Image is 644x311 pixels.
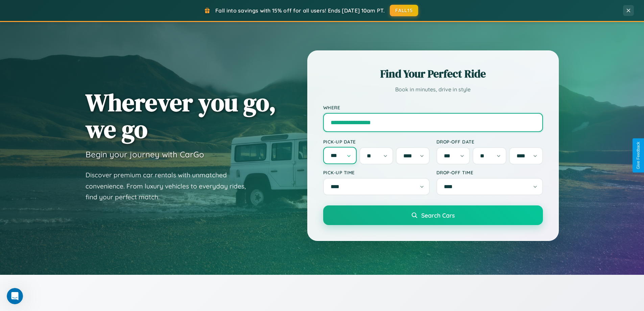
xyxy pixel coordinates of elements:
[390,5,418,16] button: FALL15
[323,85,543,94] p: Book in minutes, drive in style
[86,149,204,159] h3: Begin your journey with CarGo
[421,212,455,219] span: Search Cars
[323,66,543,81] h2: Find Your Perfect Ride
[215,7,385,14] span: Fall into savings with 15% off for all users! Ends [DATE] 10am PT.
[436,170,543,175] label: Drop-off Time
[86,170,255,203] p: Discover premium car rentals with unmatched convenience. From luxury vehicles to everyday rides, ...
[323,105,543,110] label: Where
[323,170,430,175] label: Pick-up Time
[636,142,641,169] div: Give Feedback
[323,139,430,145] label: Pick-up Date
[7,288,23,304] iframe: Intercom live chat
[323,205,543,225] button: Search Cars
[436,139,543,145] label: Drop-off Date
[86,89,276,142] h1: Wherever you go, we go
